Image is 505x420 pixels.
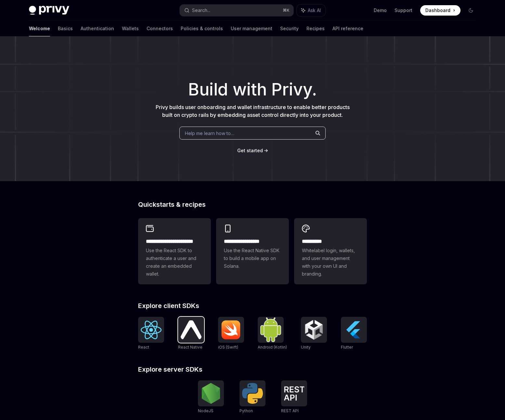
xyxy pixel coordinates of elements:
a: ReactReact [138,317,164,351]
img: NodeJS [201,383,221,404]
a: REST APIREST API [281,380,307,414]
span: Explore server SDKs [138,366,202,373]
span: Explore client SDKs [138,303,199,309]
a: iOS (Swift)iOS (Swift) [218,317,244,351]
span: React Native [178,345,202,350]
button: Ask AI [297,5,325,16]
a: Support [395,7,412,14]
span: NodeJS [198,408,214,413]
a: FlutterFlutter [341,317,367,351]
button: Toggle dark mode [466,5,476,16]
a: NodeJSNodeJS [198,380,224,414]
img: REST API [284,386,304,401]
a: UnityUnity [301,317,327,351]
span: Get started [237,148,263,153]
span: Help me learn how to… [185,130,234,137]
a: Security [280,21,299,36]
button: Search...⌘K [180,5,293,16]
span: Privy builds user onboarding and wallet infrastructure to enable better products built on crypto ... [156,104,350,118]
span: Use the React Native SDK to build a mobile app on Solana. [224,247,281,270]
a: User management [231,21,272,36]
img: Flutter [343,319,364,340]
span: Quickstarts & recipes [138,201,206,208]
a: **** *****Whitelabel login, wallets, and user management with your own UI and branding. [294,218,367,284]
img: React [141,321,162,339]
a: Welcome [29,21,50,36]
a: Basics [58,21,73,36]
img: Android (Kotlin) [260,317,281,342]
a: Connectors [147,21,173,36]
span: Ask AI [308,7,321,14]
a: Dashboard [420,5,460,16]
span: REST API [281,408,299,413]
img: React Native [181,320,201,339]
a: PythonPython [240,380,265,414]
a: **** **** **** ***Use the React Native SDK to build a mobile app on Solana. [216,218,289,284]
img: iOS (Swift) [221,320,241,340]
div: Search... [192,6,210,14]
span: Whitelabel login, wallets, and user management with your own UI and branding. [302,247,359,278]
img: Python [242,383,263,404]
img: Unity [304,319,324,340]
a: React NativeReact Native [178,317,204,351]
a: Policies & controls [181,21,223,36]
span: iOS (Swift) [218,345,238,350]
a: Get started [237,147,263,154]
a: Authentication [81,21,114,36]
a: Wallets [122,21,139,36]
span: Use the React SDK to authenticate a user and create an embedded wallet. [146,247,203,278]
span: Dashboard [425,7,450,14]
img: dark logo [29,6,69,15]
a: Demo [374,7,387,14]
a: Recipes [306,21,325,36]
span: Python [240,408,253,413]
a: API reference [332,21,363,36]
span: React [138,345,149,350]
a: Android (Kotlin)Android (Kotlin) [258,317,287,351]
span: Unity [301,345,311,350]
span: ⌘ K [283,8,290,13]
span: Flutter [341,345,353,350]
span: Build with Privy. [188,84,317,95]
span: Android (Kotlin) [258,345,287,350]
